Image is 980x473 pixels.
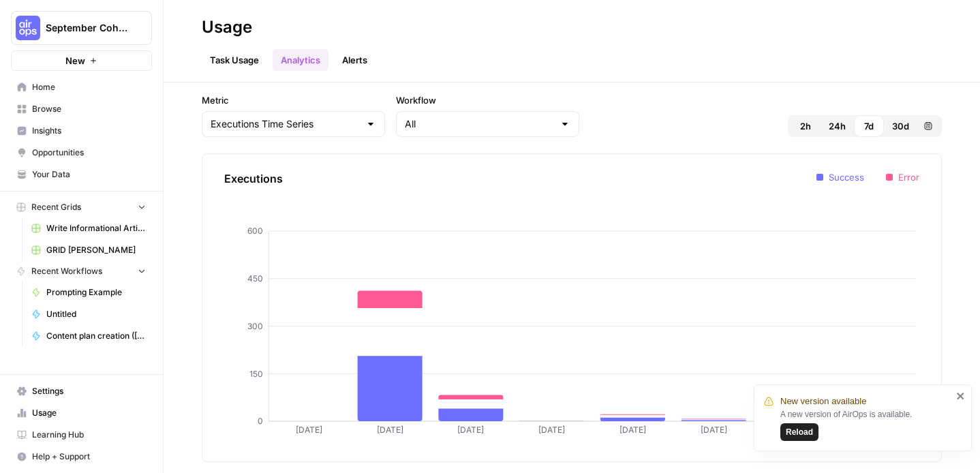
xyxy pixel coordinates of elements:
[25,239,152,261] a: GRID [PERSON_NAME]
[32,125,146,137] span: Insights
[46,308,146,320] span: Untitled
[829,119,846,133] span: 24h
[65,54,85,67] span: New
[791,115,821,137] button: 2h
[31,265,102,277] span: Recent Workflows
[46,286,146,299] span: Prompting Example
[11,164,152,185] a: Your Data
[202,16,252,38] div: Usage
[25,217,152,239] a: Write Informational Article
[619,425,646,435] tspan: [DATE]
[821,115,854,137] button: 24h
[786,426,813,438] span: Reload
[258,416,263,426] tspan: 0
[864,119,874,133] span: 7d
[11,446,152,468] button: Help + Support
[46,330,146,342] span: Content plan creation ([PERSON_NAME])
[800,119,811,133] span: 2h
[32,168,146,181] span: Your Data
[247,273,263,284] tspan: 450
[32,147,146,159] span: Opportunities
[11,380,152,402] a: Settings
[249,369,263,379] tspan: 150
[32,407,146,419] span: Usage
[11,424,152,446] a: Learning Hub
[32,103,146,115] span: Browse
[25,281,152,303] a: Prompting Example
[956,391,966,401] button: close
[11,98,152,120] a: Browse
[11,50,152,71] button: New
[46,21,128,35] span: September Cohort
[202,49,267,71] a: Task Usage
[884,115,917,137] button: 30d
[11,76,152,98] a: Home
[11,261,152,281] button: Recent Workflows
[31,201,81,213] span: Recent Grids
[32,451,146,463] span: Help + Support
[32,385,146,397] span: Settings
[32,429,146,441] span: Learning Hub
[780,408,952,441] div: A new version of AirOps is available.
[11,197,152,217] button: Recent Grids
[247,226,263,236] tspan: 600
[892,119,909,133] span: 30d
[46,244,146,256] span: GRID [PERSON_NAME]
[701,425,727,435] tspan: [DATE]
[886,170,919,184] li: Error
[25,325,152,347] a: Content plan creation ([PERSON_NAME])
[780,395,866,408] span: New version available
[273,49,328,71] a: Analytics
[202,93,385,107] label: Metric
[11,402,152,424] a: Usage
[32,81,146,93] span: Home
[211,117,360,131] input: Executions Time Series
[46,222,146,234] span: Write Informational Article
[396,93,579,107] label: Workflow
[538,425,565,435] tspan: [DATE]
[377,425,403,435] tspan: [DATE]
[457,425,484,435] tspan: [DATE]
[11,120,152,142] a: Insights
[334,49,376,71] a: Alerts
[11,11,152,45] button: Workspace: September Cohort
[247,321,263,331] tspan: 300
[25,303,152,325] a: Untitled
[780,423,818,441] button: Reload
[11,142,152,164] a: Opportunities
[16,16,40,40] img: September Cohort Logo
[296,425,322,435] tspan: [DATE]
[816,170,864,184] li: Success
[405,117,554,131] input: All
